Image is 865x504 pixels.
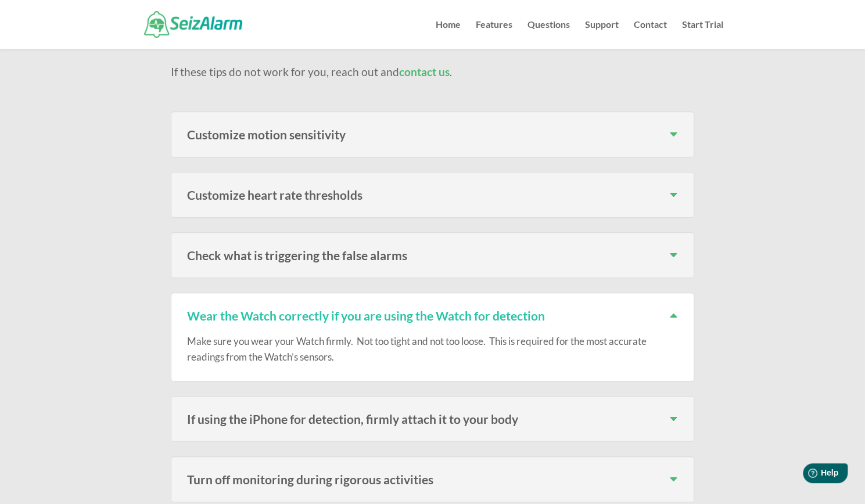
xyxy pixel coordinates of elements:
h3: Turn off monitoring during rigorous activities [187,473,678,485]
p: Make sure you wear your Watch firmly. Not too tight and not too loose. This is required for the m... [187,333,678,365]
h3: If using the iPhone for detection, firmly attach it to your body [187,413,678,425]
a: Contact [634,20,667,49]
iframe: Help widget launcher [762,459,852,491]
a: Support [585,20,619,49]
a: Start Trial [682,20,723,49]
h3: Check what is triggering the false alarms [187,249,678,261]
h3: Wear the Watch correctly if you are using the Watch for detection [187,309,678,322]
h3: Customize heart rate thresholds [187,189,678,201]
a: Home [436,20,461,49]
h3: Customize motion sensitivity [187,128,678,141]
a: contact us [399,65,450,78]
img: SeizAlarm [144,11,242,37]
a: Questions [527,20,570,49]
p: If these tips do not work for you, reach out and . [171,62,694,82]
a: Features [476,20,512,49]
